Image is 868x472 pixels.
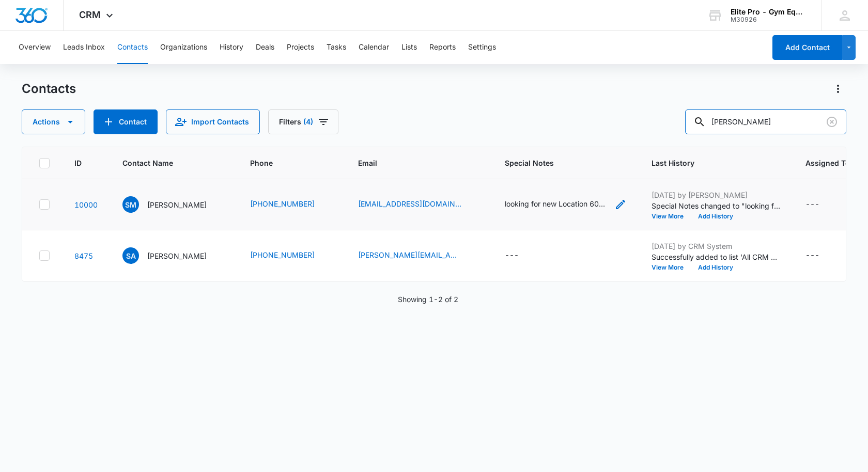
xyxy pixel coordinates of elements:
span: Assigned To [805,158,850,168]
button: Projects [287,31,314,64]
div: looking for new Location 6000. Large 10 tread [PERSON_NAME] Eleptical 10 airbikes $1100 10 Rower ... [505,198,608,209]
button: Leads Inbox [63,31,105,64]
span: Last History [652,158,766,168]
button: History [220,31,243,64]
button: Add Contact [772,35,842,60]
span: SA [122,247,139,264]
button: Lists [401,31,417,64]
div: Contact Name - Sammy Mahmoud - Select to Edit Field [122,196,225,213]
div: Assigned To - - Select to Edit Field [805,249,838,262]
button: Settings [468,31,496,64]
a: [PERSON_NAME][EMAIL_ADDRESS][PERSON_NAME][DOMAIN_NAME] [358,249,461,260]
button: Actions [22,109,85,134]
p: Successfully added to list 'All CRM Contacts'. [652,251,781,262]
a: [EMAIL_ADDRESS][DOMAIN_NAME] [358,198,461,209]
span: Special Notes [505,158,627,168]
button: Calendar [359,31,389,64]
button: Actions [830,81,846,97]
div: Email - Eliasosamamahmoud@gmail.com - Select to Edit Field [358,198,480,211]
a: Navigate to contact details page for Samuel Avendano [74,251,93,260]
p: [PERSON_NAME] [147,250,207,261]
button: Tasks [327,31,346,64]
span: (4) [303,118,313,125]
div: Email - sammy.avendano@outlook.com - Select to Edit Field [358,249,480,262]
button: View More [652,264,691,271]
span: ID [74,158,83,168]
div: --- [805,198,819,211]
p: [DATE] by [PERSON_NAME] [652,190,781,200]
button: Clear [824,114,840,130]
a: [PHONE_NUMBER] [250,249,315,260]
div: Special Notes - looking for new Location 6000. Large 10 tread mills Eleptical 10 airbikes $1100 1... [505,198,627,211]
input: Search Contacts [685,109,846,134]
span: SM [122,196,139,213]
p: Special Notes changed to "looking for new Location 6000. Large 10 tread [PERSON_NAME] Eleptical 1... [652,200,781,211]
button: Filters [268,109,338,134]
div: Phone - +1 (971) 746-9233 - Select to Edit Field [250,249,333,262]
button: Deals [256,31,274,64]
a: [PHONE_NUMBER] [250,198,315,209]
div: Assigned To - - Select to Edit Field [805,198,838,211]
button: View More [652,213,691,219]
span: Email [358,158,465,168]
p: [DATE] by CRM System [652,241,781,251]
div: account id [731,16,806,23]
div: --- [805,249,819,262]
div: Contact Name - Samuel Avendano - Select to Edit Field [122,247,225,264]
div: Phone - +1 (312) 287-9000 - Select to Edit Field [250,198,333,211]
button: Add History [691,264,740,271]
div: --- [505,249,519,262]
p: Showing 1-2 of 2 [398,294,458,305]
button: Organizations [160,31,207,64]
button: Contacts [117,31,148,64]
h1: Contacts [22,81,76,97]
a: Navigate to contact details page for Sammy Mahmoud [74,200,98,209]
button: Reports [429,31,456,64]
span: Contact Name [122,158,210,168]
span: CRM [79,9,101,20]
div: account name [731,8,806,16]
div: Special Notes - - Select to Edit Field [505,249,537,262]
p: [PERSON_NAME] [147,199,207,210]
button: Overview [19,31,51,64]
button: Add Contact [94,109,158,134]
button: Add History [691,213,740,219]
span: Phone [250,158,318,168]
button: Import Contacts [166,109,260,134]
